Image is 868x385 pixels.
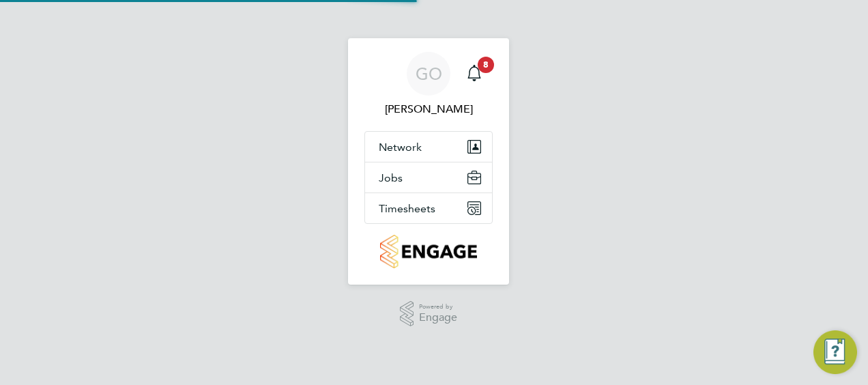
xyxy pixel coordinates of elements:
span: GO [416,65,442,83]
span: Gemma Owen [364,101,493,117]
button: Jobs [365,162,492,192]
a: Powered byEngage [400,301,458,327]
button: Network [365,132,492,162]
a: GO[PERSON_NAME] [364,52,493,117]
img: countryside-properties-logo-retina.png [380,235,476,268]
a: 8 [461,52,488,96]
span: Network [379,141,422,154]
button: Timesheets [365,193,492,223]
button: Engage Resource Center [813,330,857,374]
span: Powered by [419,301,457,313]
span: 8 [478,57,494,73]
nav: Main navigation [348,38,509,285]
a: Go to home page [364,235,493,268]
span: Jobs [379,171,403,184]
span: Timesheets [379,202,435,215]
span: Engage [419,312,457,324]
